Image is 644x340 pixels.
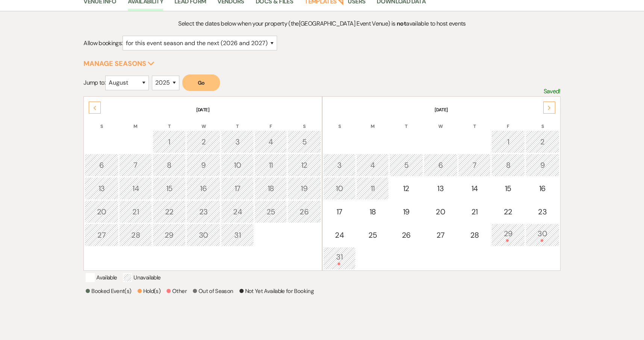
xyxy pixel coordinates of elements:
[361,229,385,241] div: 25
[428,183,453,194] div: 13
[83,60,155,67] button: Manage Seasons
[193,287,233,296] p: Out of Season
[356,114,389,130] th: M
[123,183,147,194] div: 14
[292,136,317,147] div: 5
[496,206,520,217] div: 22
[397,20,406,27] strong: not
[119,114,152,130] th: M
[530,136,555,147] div: 2
[123,229,147,241] div: 28
[191,136,216,147] div: 2
[327,183,352,194] div: 10
[191,159,216,171] div: 9
[544,87,561,96] p: Saved!
[462,159,486,171] div: 7
[424,114,458,130] th: W
[462,229,486,241] div: 28
[394,159,418,171] div: 5
[288,114,321,130] th: S
[186,114,220,130] th: W
[89,206,114,217] div: 20
[530,183,555,194] div: 16
[123,206,147,217] div: 21
[361,206,385,217] div: 18
[191,183,216,194] div: 16
[394,183,418,194] div: 12
[292,183,317,194] div: 19
[157,159,182,171] div: 8
[327,229,352,241] div: 24
[530,228,555,242] div: 30
[361,183,385,194] div: 11
[153,114,186,130] th: T
[259,206,283,217] div: 25
[496,159,520,171] div: 8
[327,251,352,265] div: 31
[89,183,114,194] div: 13
[255,114,287,130] th: F
[83,39,122,47] span: Allow bookings:
[157,183,182,194] div: 15
[496,183,520,194] div: 15
[323,97,559,113] th: [DATE]
[323,114,356,130] th: S
[327,206,352,217] div: 17
[221,114,253,130] th: T
[239,287,314,296] p: Not Yet Available for Booking
[428,206,453,217] div: 20
[83,79,105,87] span: Jump to:
[259,183,283,194] div: 18
[89,229,114,241] div: 27
[491,114,524,130] th: F
[86,287,131,296] p: Booked Event(s)
[157,206,182,217] div: 22
[361,159,385,171] div: 4
[157,229,182,241] div: 29
[259,136,283,147] div: 4
[85,97,321,113] th: [DATE]
[86,273,117,282] p: Available
[327,159,352,171] div: 3
[191,206,216,217] div: 23
[394,206,418,217] div: 19
[530,159,555,171] div: 9
[225,183,249,194] div: 17
[458,114,491,130] th: T
[225,136,249,147] div: 3
[182,74,220,91] button: Go
[428,159,453,171] div: 6
[85,114,118,130] th: S
[143,19,501,29] p: Select the dates below when your property (the [GEOGRAPHIC_DATA] Event Venue ) is available to ho...
[292,206,317,217] div: 26
[389,114,423,130] th: T
[526,114,559,130] th: S
[167,287,187,296] p: Other
[292,159,317,171] div: 12
[530,206,555,217] div: 23
[225,206,249,217] div: 24
[428,229,453,241] div: 27
[191,229,216,241] div: 30
[123,159,147,171] div: 7
[259,159,283,171] div: 11
[462,183,486,194] div: 14
[138,287,161,296] p: Hold(s)
[225,159,249,171] div: 10
[394,229,418,241] div: 26
[89,159,114,171] div: 6
[496,136,520,147] div: 1
[123,273,161,282] p: Unavailable
[496,228,520,242] div: 29
[225,229,249,241] div: 31
[157,136,182,147] div: 1
[462,206,486,217] div: 21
